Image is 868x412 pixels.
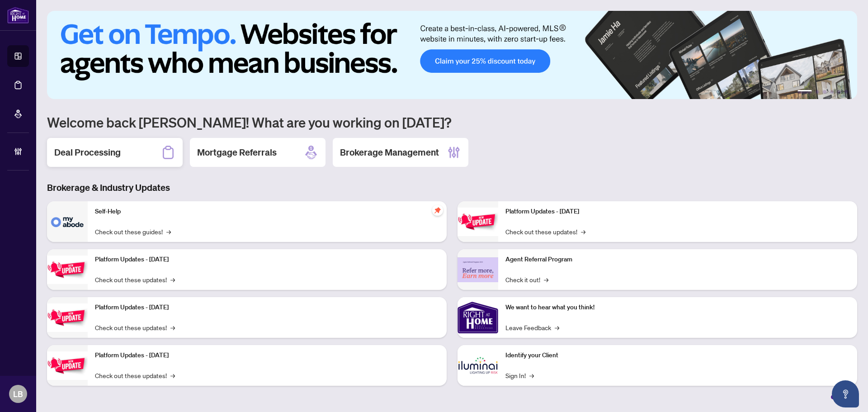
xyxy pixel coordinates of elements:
[837,90,841,94] button: 5
[544,275,548,284] span: →
[581,227,585,237] span: →
[458,257,498,282] img: Agent Referral Program
[95,350,439,360] p: Platform Updates - [DATE]
[95,227,171,237] a: Check out these guides!→
[95,370,175,380] a: Check out these updates!→
[844,90,848,94] button: 6
[823,90,826,94] button: 3
[95,322,175,332] a: Check out these updates!→
[458,297,498,338] img: We want to hear what you think!
[830,90,834,94] button: 4
[13,388,23,400] span: LB
[47,351,88,380] img: Platform Updates - July 8, 2025
[529,370,534,380] span: →
[166,227,171,237] span: →
[458,208,498,236] img: Platform Updates - June 23, 2025
[505,370,534,380] a: Sign In!→
[47,201,88,242] img: Self-Help
[505,350,850,360] p: Identify your Client
[505,303,850,313] p: We want to hear what you think!
[47,114,857,131] h1: Welcome back [PERSON_NAME]! What are you working on [DATE]?
[170,322,175,332] span: →
[505,255,850,265] p: Agent Referral Program
[832,380,859,407] button: Open asap
[47,256,88,284] img: Platform Updates - September 16, 2025
[170,275,175,284] span: →
[458,345,498,386] img: Identify your Client
[555,322,559,332] span: →
[54,146,121,159] h2: Deal Processing
[816,90,819,94] button: 2
[47,181,857,194] h3: Brokerage & Industry Updates
[797,90,812,94] button: 1
[95,275,175,284] a: Check out these updates!→
[95,303,439,313] p: Platform Updates - [DATE]
[47,11,857,99] img: Slide 0
[170,370,175,380] span: →
[7,7,29,24] img: logo
[505,207,850,217] p: Platform Updates - [DATE]
[505,275,548,284] a: Check it out!→
[95,207,439,217] p: Self-Help
[505,227,585,237] a: Check out these updates!→
[47,303,88,332] img: Platform Updates - July 21, 2025
[95,255,439,265] p: Platform Updates - [DATE]
[197,146,277,159] h2: Mortgage Referrals
[505,322,559,332] a: Leave Feedback→
[340,146,439,159] h2: Brokerage Management
[432,205,443,216] span: pushpin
